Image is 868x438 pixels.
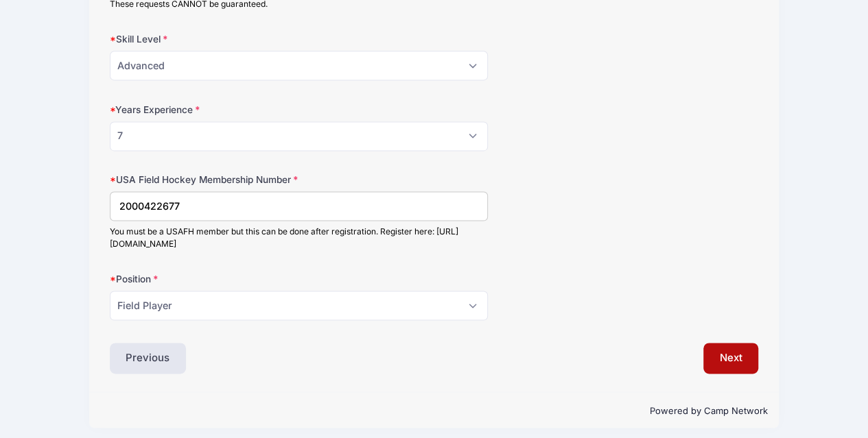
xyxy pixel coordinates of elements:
label: USA Field Hockey Membership Number [110,173,326,186]
label: Years Experience [110,103,326,117]
label: Skill Level [110,32,326,46]
button: Next [703,343,759,374]
p: Powered by Camp Network [101,404,768,417]
div: You must be a USAFH member but this can be done after registration. Register here: [URL][DOMAIN_N... [110,226,489,250]
label: Position [110,272,326,286]
button: Previous [110,343,187,374]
